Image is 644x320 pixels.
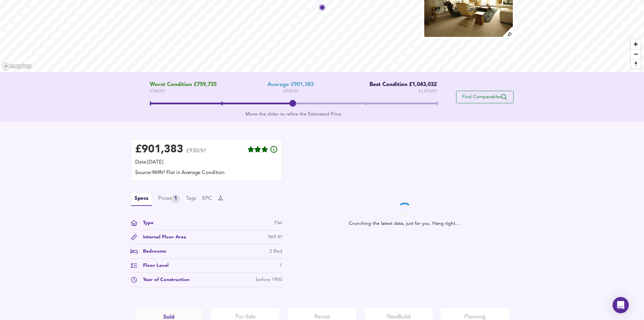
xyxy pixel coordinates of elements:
[631,39,641,49] button: Zoom in
[419,88,437,95] span: £ 1,076 / ft²
[158,195,180,203] div: Prices
[150,88,217,95] span: £ 784 / ft²
[135,169,278,177] div: Source: 969ft² Flat in Average Condition
[460,94,510,100] span: Find Comparables
[2,62,32,70] a: Mapbox homepage
[631,59,641,69] span: Reset bearing to north
[631,49,641,59] span: Zoom out
[275,219,282,227] div: Flat
[349,216,460,227] span: Crunching the latest data, just for you. Hang tight…
[456,91,514,103] button: Find Comparables
[280,262,282,269] div: 1
[502,26,514,38] img: search
[202,195,212,202] button: EPC
[138,248,166,255] div: Bedrooms
[613,297,629,313] div: Open Intercom Messenger
[171,195,180,203] div: 1
[131,192,152,206] button: Specs
[631,59,641,69] button: Reset bearing to north
[138,276,190,283] div: Year of Construction
[135,145,183,155] div: £ 901,383
[150,82,217,88] span: Worst Condition £759,735
[364,82,437,88] div: Best Condition £1,043,032
[138,219,153,227] div: Type
[256,276,282,283] div: before 1900
[135,159,278,166] div: Date: [DATE]
[158,195,180,203] button: Prices1
[269,248,282,255] div: 2 Bed
[631,49,641,59] button: Zoom out
[138,262,169,269] div: Floor Level
[268,234,282,241] div: 969 ft²
[186,148,206,158] span: £930/ft²
[138,234,186,241] div: Internal Floor Area
[267,82,314,88] div: Average £901,383
[150,111,437,118] div: Move the slider to refine the Estimated Price
[186,195,196,202] button: Tags
[283,88,298,95] span: £ 930 / ft²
